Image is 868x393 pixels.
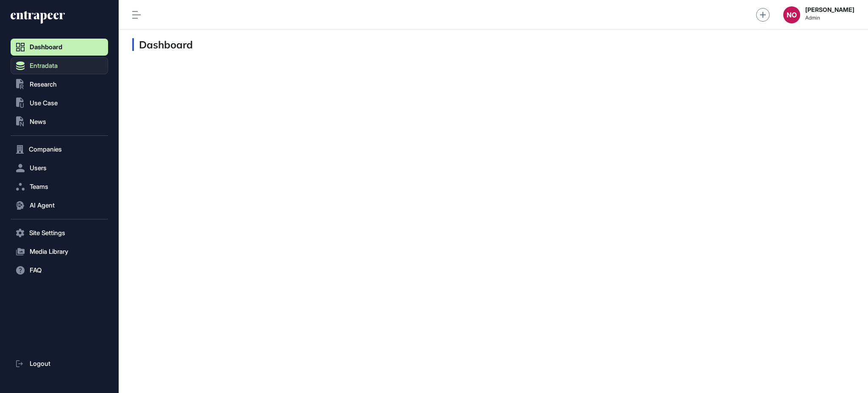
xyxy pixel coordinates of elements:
span: News [30,118,46,125]
span: AI Agent [30,202,55,209]
button: Site Settings [11,225,108,241]
a: Dashboard [11,39,108,56]
button: NO [783,6,800,23]
button: Research [11,76,108,93]
button: FAQ [11,262,108,279]
button: Use Case [11,95,108,112]
button: AI Agent [11,197,108,214]
span: Site Settings [29,230,65,236]
span: Media Library [30,248,68,255]
span: Users [30,165,47,171]
button: Media Library [11,243,108,260]
span: Teams [30,183,48,190]
span: FAQ [30,267,42,274]
span: Entradata [30,62,58,69]
button: Companies [11,141,108,158]
button: Users [11,160,108,177]
span: Admin [805,15,854,21]
span: Research [30,81,57,88]
button: News [11,113,108,130]
span: Companies [29,146,62,153]
span: Logout [30,360,50,367]
button: Teams [11,178,108,195]
button: Entradata [11,57,108,74]
span: Dashboard [30,44,62,51]
h3: Dashboard [132,38,193,51]
span: Use Case [30,100,58,107]
strong: [PERSON_NAME] [805,6,854,13]
a: Logout [11,355,108,372]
